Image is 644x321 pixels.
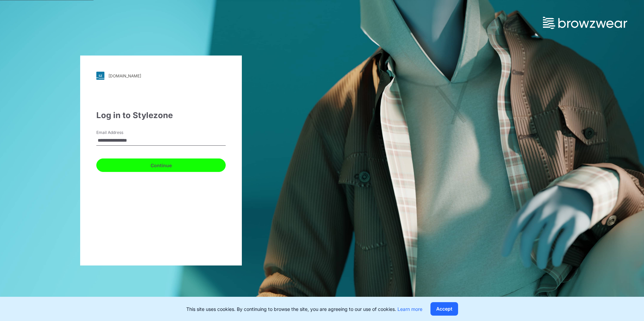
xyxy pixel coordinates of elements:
[186,306,422,313] p: This site uses cookies. By continuing to browse the site, you are agreeing to our use of cookies.
[397,306,422,312] a: Learn more
[96,158,226,172] button: Continue
[430,302,458,316] button: Accept
[96,72,104,80] img: svg+xml;base64,PHN2ZyB3aWR0aD0iMjgiIGhlaWdodD0iMjgiIHZpZXdCb3g9IjAgMCAyOCAyOCIgZmlsbD0ibm9uZSIgeG...
[543,17,627,29] img: browzwear-logo.73288ffb.svg
[96,72,226,80] a: [DOMAIN_NAME]
[96,130,143,136] label: Email Address
[96,109,226,121] div: Log in to Stylezone
[108,73,141,78] div: [DOMAIN_NAME]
